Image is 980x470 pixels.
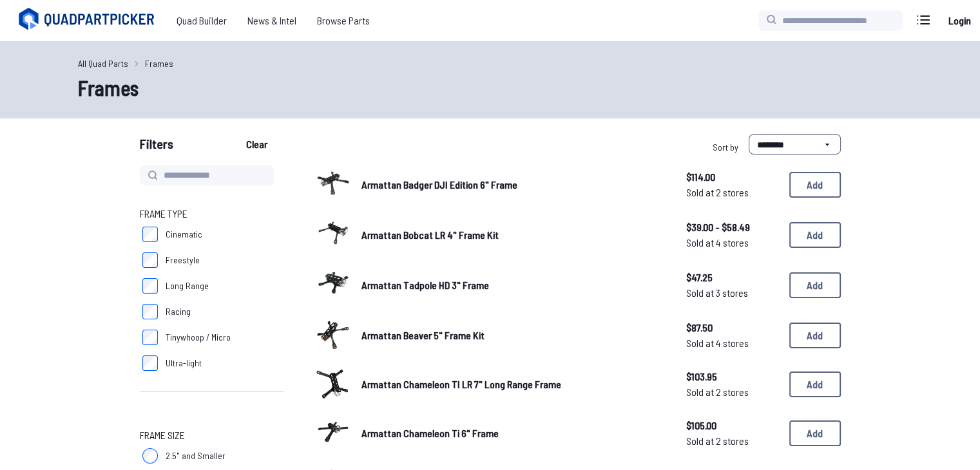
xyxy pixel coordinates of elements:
[142,330,158,345] input: Tinywhoop / Micro
[307,8,380,33] a: Browse Parts
[361,277,666,293] a: Armattan Tadpole HD 3" Frame
[315,215,351,251] img: image
[166,8,237,33] a: Quad Builder
[361,229,499,241] span: Armattan Bobcat LR 4" Frame Kit
[686,185,779,200] span: Sold at 2 stores
[166,449,226,462] span: 2.5" and Smaller
[166,305,191,318] span: Racing
[166,228,202,241] span: Cinematic
[789,420,841,446] button: Add
[749,134,841,155] select: Sort by
[140,134,173,160] span: Filters
[315,413,351,449] img: image
[315,265,351,305] a: image
[686,235,779,250] span: Sold at 4 stores
[361,227,666,243] a: Armattan Bobcat LR 4" Frame Kit
[142,252,158,268] input: Freestyle
[142,278,158,294] input: Long Range
[686,169,779,185] span: $114.00
[686,220,779,235] span: $39.00 - $58.49
[315,315,351,352] img: image
[315,366,351,403] a: image
[686,285,779,301] span: Sold at 3 stores
[166,357,202,370] span: Ultra-light
[145,57,173,70] a: Frames
[789,323,841,348] button: Add
[315,368,351,399] img: image
[315,265,351,301] img: image
[789,172,841,198] button: Add
[142,304,158,319] input: Racing
[789,272,841,298] button: Add
[361,177,666,193] a: Armattan Badger DJI Edition 6" Frame
[361,427,499,439] span: Armattan Chameleon Ti 6" Frame
[315,165,351,205] a: image
[78,57,128,70] a: All Quad Parts
[686,433,779,449] span: Sold at 2 stores
[944,8,975,33] a: Login
[166,254,200,267] span: Freestyle
[361,378,561,390] span: Armattan Chameleon TI LR 7" Long Range Frame
[789,222,841,248] button: Add
[315,165,351,201] img: image
[361,178,517,191] span: Armattan Badger DJI Edition 6" Frame
[686,384,779,400] span: Sold at 2 stores
[140,206,187,221] span: Frame Type
[142,227,158,242] input: Cinematic
[235,134,278,155] button: Clear
[315,215,351,255] a: image
[686,270,779,285] span: $47.25
[686,418,779,433] span: $105.00
[166,331,231,344] span: Tinywhoop / Micro
[686,369,779,384] span: $103.95
[361,426,666,441] a: Armattan Chameleon Ti 6" Frame
[361,279,489,291] span: Armattan Tadpole HD 3" Frame
[361,377,666,392] a: Armattan Chameleon TI LR 7" Long Range Frame
[713,142,738,153] span: Sort by
[315,413,351,453] a: image
[142,355,158,371] input: Ultra-light
[78,72,903,103] h1: Frames
[789,371,841,397] button: Add
[686,320,779,335] span: $87.50
[315,315,351,355] a: image
[686,335,779,351] span: Sold at 4 stores
[361,328,666,343] a: Armattan Beaver 5" Frame Kit
[361,329,485,341] span: Armattan Beaver 5" Frame Kit
[140,428,185,443] span: Frame Size
[142,448,158,464] input: 2.5" and Smaller
[166,279,209,292] span: Long Range
[237,8,307,33] a: News & Intel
